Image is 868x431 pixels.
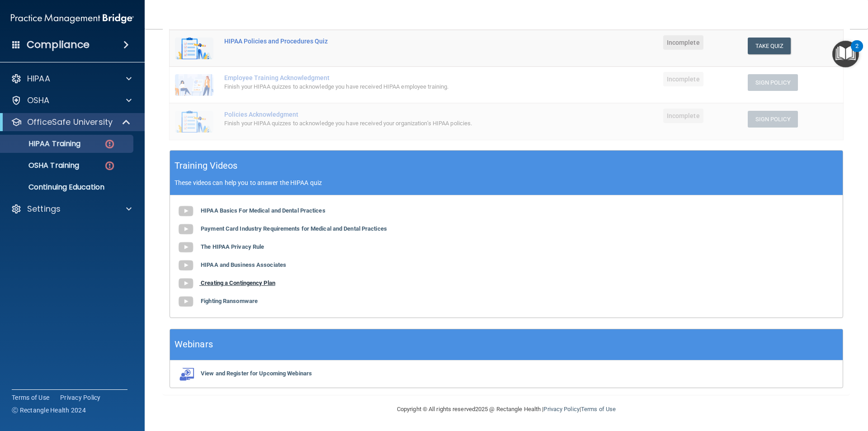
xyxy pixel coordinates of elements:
p: OfficeSafe University [27,117,113,128]
a: Settings [11,204,132,214]
span: Incomplete [663,109,703,123]
b: Payment Card Industry Requirements for Medical and Dental Practices [201,225,387,232]
img: PMB logo [11,9,134,28]
b: The HIPAA Privacy Rule [201,243,264,250]
b: HIPAA Basics For Medical and Dental Practices [201,207,325,214]
img: gray_youtube_icon.38fcd6cc.png [177,256,195,275]
button: Take Quiz [748,38,791,54]
span: Incomplete [663,35,703,50]
button: Sign Policy [748,74,798,91]
div: Copyright © All rights reserved 2025 @ Rectangle Health | | [341,395,671,424]
img: gray_youtube_icon.38fcd6cc.png [177,202,195,220]
b: View and Register for Upcoming Webinars [201,370,312,377]
div: HIPAA Policies and Procedures Quiz [224,38,547,45]
b: HIPAA and Business Associates [201,261,286,268]
img: gray_youtube_icon.38fcd6cc.png [177,293,195,311]
div: Finish your HIPAA quizzes to acknowledge you have received your organization’s HIPAA policies. [224,118,547,129]
p: OSHA Training [6,161,79,170]
img: gray_youtube_icon.38fcd6cc.png [177,220,195,238]
p: Settings [27,204,61,214]
img: danger-circle.6113f641.png [104,138,115,150]
h5: Webinars [175,336,213,352]
a: HIPAA [11,73,132,84]
h5: Training Videos [175,158,238,174]
a: Terms of Use [581,406,616,412]
b: Fighting Ransomware [201,298,258,304]
div: Finish your HIPAA quizzes to acknowledge you have received HIPAA employee training. [224,81,547,92]
a: Privacy Policy [60,393,101,402]
b: Creating a Contingency Plan [201,279,275,286]
a: Terms of Use [12,393,49,402]
img: gray_youtube_icon.38fcd6cc.png [177,275,195,293]
h4: Compliance [27,38,90,51]
p: OSHA [27,95,50,106]
p: HIPAA Training [6,139,80,148]
div: Policies Acknowledgment [224,111,547,118]
p: HIPAA [27,73,50,84]
p: These videos can help you to answer the HIPAA quiz [175,179,838,186]
img: webinarIcon.c7ebbf15.png [177,367,195,381]
button: Open Resource Center, 2 new notifications [832,41,859,67]
a: OfficeSafe University [11,117,131,128]
span: Incomplete [663,72,703,86]
div: 2 [855,46,859,58]
a: Privacy Policy [543,406,579,412]
img: gray_youtube_icon.38fcd6cc.png [177,238,195,256]
p: Continuing Education [6,183,129,192]
span: Ⓒ Rectangle Health 2024 [12,406,86,415]
img: danger-circle.6113f641.png [104,160,115,171]
button: Sign Policy [748,111,798,128]
a: OSHA [11,95,132,106]
div: Employee Training Acknowledgment [224,74,547,81]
